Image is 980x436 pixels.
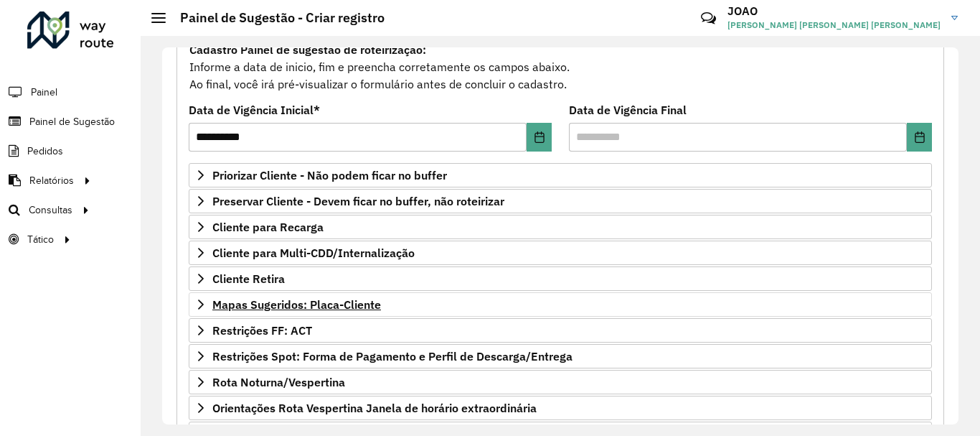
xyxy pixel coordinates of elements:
span: Preservar Cliente - Devem ficar no buffer, não roteirizar [212,195,504,207]
span: Cliente Retira [212,273,285,284]
a: Restrições FF: ACT [189,318,932,343]
span: Tático [27,232,54,247]
a: Cliente para Recarga [189,215,932,239]
button: Choose Date [907,123,932,152]
a: Cliente Retira [189,266,932,291]
span: Painel [31,85,57,100]
span: Rota Noturna/Vespertina [212,376,345,388]
a: Restrições Spot: Forma de Pagamento e Perfil de Descarga/Entrega [189,344,932,368]
span: Painel de Sugestão [29,114,115,129]
span: Cliente para Multi-CDD/Internalização [212,247,415,259]
a: Contato Rápido [693,3,724,34]
span: Pedidos [27,144,63,159]
span: Restrições Spot: Forma de Pagamento e Perfil de Descarga/Entrega [212,351,573,362]
h3: JOAO [727,4,941,18]
span: Restrições FF: ACT [212,325,312,336]
span: Mapas Sugeridos: Placa-Cliente [212,299,381,310]
label: Data de Vigência Final [569,101,687,119]
label: Data de Vigência Inicial [189,101,320,119]
a: Priorizar Cliente - Não podem ficar no buffer [189,163,932,187]
div: Informe a data de inicio, fim e preencha corretamente os campos abaixo. Ao final, você irá pré-vi... [189,40,932,93]
span: Priorizar Cliente - Não podem ficar no buffer [212,170,447,181]
h2: Painel de Sugestão - Criar registro [166,10,385,26]
a: Mapas Sugeridos: Placa-Cliente [189,292,932,317]
span: Relatórios [29,173,74,188]
span: Orientações Rota Vespertina Janela de horário extraordinária [212,402,537,414]
a: Cliente para Multi-CDD/Internalização [189,241,932,265]
span: [PERSON_NAME] [PERSON_NAME] [PERSON_NAME] [727,19,941,32]
strong: Cadastro Painel de sugestão de roteirização: [189,42,426,57]
a: Orientações Rota Vespertina Janela de horário extraordinária [189,396,932,420]
a: Rota Noturna/Vespertina [189,370,932,394]
a: Preservar Cliente - Devem ficar no buffer, não roteirizar [189,189,932,213]
span: Consultas [29,203,72,218]
button: Choose Date [527,123,552,152]
span: Cliente para Recarga [212,221,324,233]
